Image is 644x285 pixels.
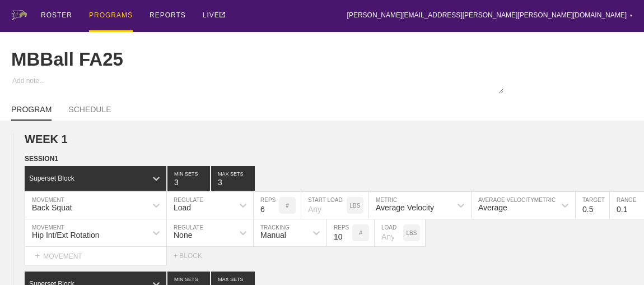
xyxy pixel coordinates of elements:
[286,203,289,209] p: #
[375,219,403,246] input: Any
[211,166,255,191] input: None
[407,230,417,236] p: LBS
[588,231,644,285] iframe: Chat Widget
[260,231,286,240] div: Manual
[11,10,27,20] img: logo
[35,251,40,260] span: +
[32,203,72,212] div: Back Squat
[174,252,213,260] div: + BLOCK
[25,133,68,145] span: WEEK 1
[359,230,362,236] p: #
[11,105,52,121] a: PROGRAM
[174,203,191,212] div: Load
[174,231,192,240] div: None
[376,203,434,212] div: Average Velocity
[25,247,167,265] div: MOVEMENT
[29,174,74,182] div: Superset Block
[32,231,100,240] div: Hip Int/Ext Rotation
[629,12,633,19] div: ▼
[478,203,507,212] div: Average
[301,192,347,219] input: Any
[350,203,361,209] p: LBS
[25,155,58,163] span: SESSION 1
[68,105,111,119] a: SCHEDULE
